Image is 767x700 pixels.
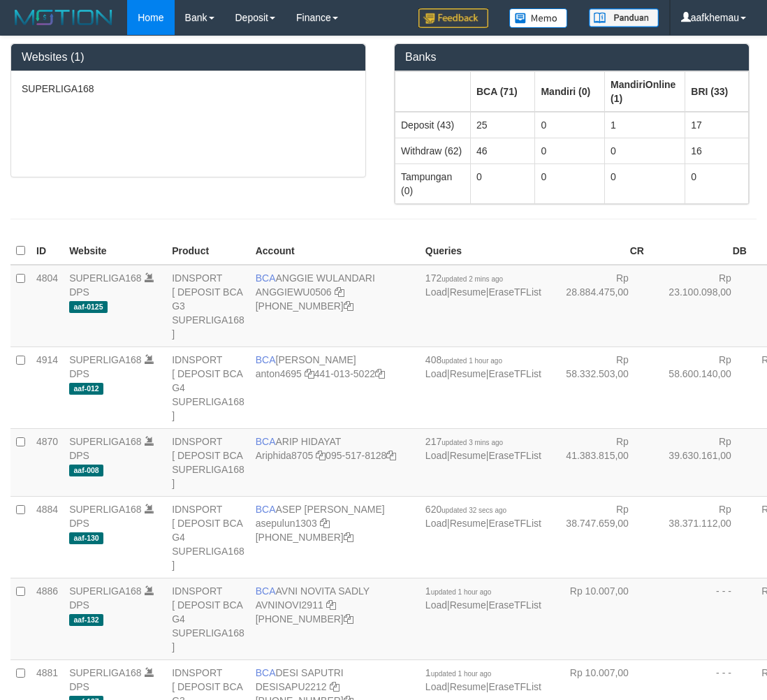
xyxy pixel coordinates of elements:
[344,613,353,625] a: Copy 4062280135 to clipboard
[425,354,502,365] span: 408
[10,7,117,28] img: MOTION_logo.png
[471,71,535,112] th: Group: activate to sort column ascending
[605,163,685,203] td: 0
[650,347,752,428] td: Rp 58.600.140,00
[425,286,447,298] a: Load
[31,496,64,578] td: 4884
[535,138,605,163] td: 0
[256,450,314,461] a: Ariphida8705
[69,354,142,365] a: SUPERLIGA168
[441,506,506,514] span: updated 32 secs ago
[418,8,488,28] img: Feedback.jpg
[605,138,685,163] td: 0
[650,238,752,265] th: DB
[547,265,650,347] td: Rp 28.884.475,00
[69,614,103,626] span: aaf-132
[320,518,330,529] a: Copy asepulun1303 to clipboard
[547,428,650,496] td: Rp 41.383.815,00
[69,504,142,515] a: SUPERLIGA168
[31,578,64,659] td: 4886
[441,357,502,365] span: updated 1 hour ago
[305,368,314,379] a: Copy anton4695 to clipboard
[450,599,486,611] a: Resume
[441,275,503,283] span: updated 2 mins ago
[256,286,332,298] a: ANGGIEWU0506
[31,238,64,265] th: ID
[509,8,568,28] img: Button%20Memo.svg
[685,138,749,163] td: 16
[425,504,541,529] span: | |
[420,238,547,265] th: Queries
[589,8,659,27] img: panduan.png
[22,51,355,64] h3: Websites (1)
[69,532,103,544] span: aaf-130
[69,436,142,447] a: SUPERLIGA168
[685,163,749,203] td: 0
[250,428,420,496] td: ARIP HIDAYAT 095-517-8128
[64,347,166,428] td: DPS
[425,368,447,379] a: Load
[395,112,471,138] td: Deposit (43)
[256,272,276,284] span: BCA
[425,667,541,692] span: | |
[395,163,471,203] td: Tampungan (0)
[605,112,685,138] td: 1
[69,465,103,476] span: aaf-008
[425,504,506,515] span: 620
[685,71,749,112] th: Group: activate to sort column ascending
[256,599,323,611] a: AVNINOVI2911
[326,599,336,611] a: Copy AVNINOVI2911 to clipboard
[547,347,650,428] td: Rp 58.332.503,00
[256,504,276,515] span: BCA
[471,163,535,203] td: 0
[425,681,447,692] a: Load
[425,518,447,529] a: Load
[166,265,250,347] td: IDNSPORT [ DEPOSIT BCA G3 SUPERLIGA168 ]
[69,585,142,597] a: SUPERLIGA168
[431,670,492,678] span: updated 1 hour ago
[441,439,503,446] span: updated 3 mins ago
[650,496,752,578] td: Rp 38.371.112,00
[386,450,396,461] a: Copy 0955178128 to clipboard
[395,71,471,112] th: Group: activate to sort column ascending
[250,347,420,428] td: [PERSON_NAME] 441-013-5022
[450,518,486,529] a: Resume
[256,518,317,529] a: asepulun1303
[650,265,752,347] td: Rp 23.100.098,00
[685,112,749,138] td: 17
[330,681,339,692] a: Copy DESISAPU2212 to clipboard
[250,265,420,347] td: ANGGIE WULANDARI [PHONE_NUMBER]
[335,286,344,298] a: Copy ANGGIEWU0506 to clipboard
[22,82,355,96] p: SUPERLIGA168
[256,667,276,678] span: BCA
[69,301,108,313] span: aaf-0125
[425,585,492,597] span: 1
[375,368,385,379] a: Copy 4410135022 to clipboard
[31,347,64,428] td: 4914
[166,238,250,265] th: Product
[425,354,541,379] span: | |
[250,578,420,659] td: AVNI NOVITA SADLY [PHONE_NUMBER]
[425,599,447,611] a: Load
[547,578,650,659] td: Rp 10.007,00
[431,588,492,596] span: updated 1 hour ago
[166,496,250,578] td: IDNSPORT [ DEPOSIT BCA G4 SUPERLIGA168 ]
[650,578,752,659] td: - - -
[166,347,250,428] td: IDNSPORT [ DEPOSIT BCA G4 SUPERLIGA168 ]
[64,428,166,496] td: DPS
[344,532,353,543] a: Copy 4062281875 to clipboard
[450,681,486,692] a: Resume
[488,518,541,529] a: EraseTFList
[344,300,353,312] a: Copy 4062213373 to clipboard
[64,265,166,347] td: DPS
[395,138,471,163] td: Withdraw (62)
[450,286,486,298] a: Resume
[316,450,326,461] a: Copy Ariphida8705 to clipboard
[425,667,492,678] span: 1
[488,681,541,692] a: EraseTFList
[64,578,166,659] td: DPS
[450,368,486,379] a: Resume
[488,599,541,611] a: EraseTFList
[166,578,250,659] td: IDNSPORT [ DEPOSIT BCA G4 SUPERLIGA168 ]
[425,272,503,284] span: 172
